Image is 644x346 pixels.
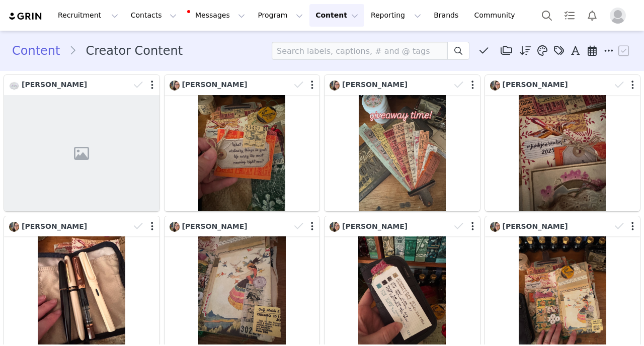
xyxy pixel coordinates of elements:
span: [PERSON_NAME] [503,222,568,230]
span: [PERSON_NAME] [503,80,568,89]
img: 4987587e-4e11-437f-a414-e6fa83571e44.jpg [9,80,19,91]
img: 9e41356e-a84a-45a9-8049-82960dcbb62c.jpg [490,222,500,232]
button: Content [309,4,364,27]
span: [PERSON_NAME] [342,80,408,89]
button: Messages [183,4,251,27]
a: Community [468,4,526,27]
img: placeholder-profile.jpg [610,8,626,24]
img: 9e41356e-a84a-45a9-8049-82960dcbb62c.jpg [490,80,500,91]
button: Reporting [365,4,427,27]
img: 9e41356e-a84a-45a9-8049-82960dcbb62c.jpg [330,80,340,91]
span: [PERSON_NAME] [182,222,248,230]
img: grin logo [8,12,43,21]
button: Recruitment [52,4,124,27]
img: 9e41356e-a84a-45a9-8049-82960dcbb62c.jpg [330,222,340,232]
img: 9e41356e-a84a-45a9-8049-82960dcbb62c.jpg [9,222,19,232]
span: [PERSON_NAME] [22,222,87,230]
input: Search labels, captions, # and @ tags [272,42,448,60]
button: Contacts [125,4,183,27]
img: 9e41356e-a84a-45a9-8049-82960dcbb62c.jpg [170,80,180,91]
span: [PERSON_NAME] [22,80,87,89]
a: Brands [428,4,467,27]
button: Program [252,4,309,27]
span: [PERSON_NAME] [342,222,408,230]
button: Profile [604,8,636,24]
a: Tasks [558,4,581,27]
button: Search [536,4,558,27]
a: Content [12,42,69,60]
span: [PERSON_NAME] [182,80,248,89]
img: 9e41356e-a84a-45a9-8049-82960dcbb62c.jpg [170,222,180,232]
button: Notifications [581,4,603,27]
